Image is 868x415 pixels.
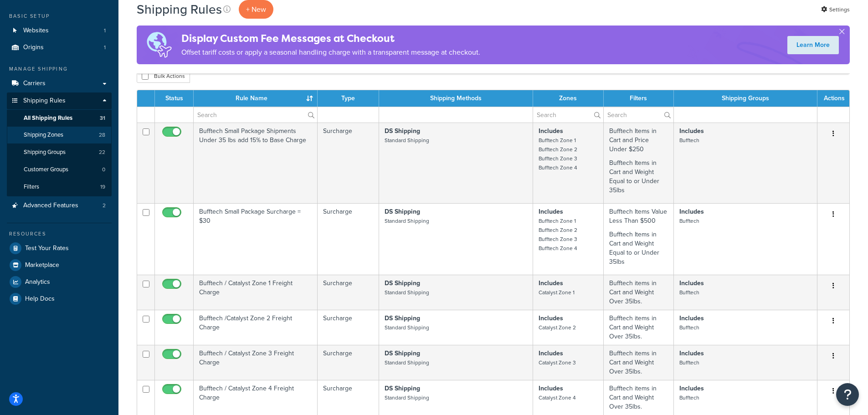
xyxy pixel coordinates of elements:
small: Catalyst Zone 3 [539,359,576,367]
strong: DS Shipping [385,348,420,358]
span: 2 [103,202,106,210]
td: Bufftech items in Cart and Weight Over 35lbs. [604,310,674,345]
span: Analytics [25,278,50,286]
strong: Includes [539,384,563,393]
img: duties-banner-06bc72dcb5fe05cb3f9472aba00be2ae8eb53ab6f0d8bb03d382ba314ac3c341.png [137,26,181,64]
li: Advanced Features [7,197,112,214]
td: Bufftech Small Package Surcharge = $30 [194,203,318,275]
td: Bufftech items in Cart and Weight Over 35lbs. [604,275,674,310]
th: Rule Name : activate to sort column ascending [194,90,318,107]
strong: DS Shipping [385,313,420,323]
td: Surcharge [318,203,379,275]
button: Open Resource Center [836,383,859,406]
li: All Shipping Rules [7,110,112,127]
span: Origins [23,44,44,51]
li: Websites [7,22,112,39]
a: Help Docs [7,291,112,307]
small: Catalyst Zone 1 [539,288,575,297]
li: Shipping Zones [7,127,112,143]
strong: Includes [679,384,704,393]
small: Bufftech [679,217,699,225]
small: Bufftech [679,136,699,144]
strong: Includes [679,207,704,216]
strong: Includes [679,348,704,358]
span: All Shipping Rules [24,114,72,122]
span: 1 [104,44,106,51]
span: 22 [99,149,105,156]
a: Settings [821,3,850,16]
td: Bufftech items in Cart and Weight Over 35lbs. [604,380,674,415]
strong: DS Shipping [385,278,420,288]
span: Customer Groups [24,166,68,174]
li: Filters [7,179,112,195]
strong: Includes [679,278,704,288]
div: Basic Setup [7,12,112,20]
small: Bufftech Zone 1 Bufftech Zone 2 Bufftech Zone 3 Bufftech Zone 4 [539,217,577,252]
span: Shipping Zones [24,131,63,139]
td: Bufftech /Catalyst Zone 2 Freight Charge [194,310,318,345]
span: Shipping Rules [23,97,66,105]
strong: Includes [539,348,563,358]
td: Bufftech items in Cart and Weight Over 35lbs. [604,345,674,380]
small: Catalyst Zone 2 [539,323,576,332]
small: Bufftech [679,323,699,332]
th: Filters [604,90,674,107]
td: Surcharge [318,123,379,203]
li: Shipping Rules [7,92,112,196]
input: Search [194,107,317,123]
span: Websites [23,27,49,35]
td: Bufftech Small Package Shipments Under 35 lbs add 15% to Base Charge [194,123,318,203]
li: Analytics [7,274,112,290]
td: Surcharge [318,275,379,310]
span: Filters [24,183,39,191]
small: Standard Shipping [385,217,429,225]
a: Shipping Groups 22 [7,144,112,161]
small: Bufftech [679,288,699,297]
small: Standard Shipping [385,394,429,402]
td: Bufftech Items Value Less Than $500 [604,203,674,275]
small: Standard Shipping [385,288,429,297]
a: All Shipping Rules 31 [7,110,112,127]
span: Test Your Rates [25,245,69,252]
span: 28 [99,131,105,139]
small: Bufftech Zone 1 Bufftech Zone 2 Bufftech Zone 3 Bufftech Zone 4 [539,136,577,172]
a: Shipping Rules [7,92,112,109]
p: Bufftech Items in Cart and Weight Equal to or Under 35lbs [609,230,668,266]
span: 19 [100,183,105,191]
strong: Includes [539,207,563,216]
th: Actions [817,90,849,107]
strong: Includes [539,126,563,136]
a: Customer Groups 0 [7,161,112,178]
span: Shipping Groups [24,149,66,156]
a: Shipping Zones 28 [7,127,112,143]
small: Standard Shipping [385,359,429,367]
input: Search [604,107,673,123]
strong: Includes [679,313,704,323]
h1: Shipping Rules [137,0,222,18]
span: 0 [102,166,105,174]
span: Help Docs [25,295,55,303]
td: Bufftech Items in Cart and Price Under $250 [604,123,674,203]
th: Shipping Groups [674,90,817,107]
a: Test Your Rates [7,240,112,256]
td: Surcharge [318,345,379,380]
a: Carriers [7,75,112,92]
strong: DS Shipping [385,384,420,393]
td: Surcharge [318,310,379,345]
small: Bufftech [679,359,699,367]
h4: Display Custom Fee Messages at Checkout [181,31,480,46]
span: Carriers [23,80,46,87]
strong: Includes [679,126,704,136]
strong: DS Shipping [385,126,420,136]
a: Advanced Features 2 [7,197,112,214]
th: Status [155,90,194,107]
li: Shipping Groups [7,144,112,161]
button: Bulk Actions [137,69,190,83]
li: Origins [7,39,112,56]
a: Filters 19 [7,179,112,195]
a: Origins 1 [7,39,112,56]
input: Search [533,107,603,123]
